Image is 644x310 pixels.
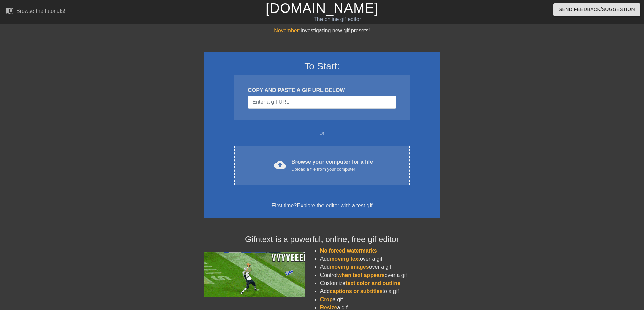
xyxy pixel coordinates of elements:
a: [DOMAIN_NAME] [266,1,378,16]
span: cloud_upload [274,159,286,171]
li: Add over a gif [320,263,440,271]
li: a gif [320,295,440,304]
span: moving text [330,256,360,262]
h3: To Start: [213,61,432,72]
span: Send Feedback/Suggestion [559,5,635,14]
div: First time? [213,201,432,210]
span: No forced watermarks [320,248,377,254]
a: Browse the tutorials! [5,6,65,17]
input: Username [248,96,396,109]
span: captions or subtitles [330,288,382,294]
div: COPY AND PASTE A GIF URL BELOW [248,86,396,94]
button: Send Feedback/Suggestion [553,3,640,16]
span: November: [274,28,300,33]
div: Investigating new gif presets! [204,27,440,35]
li: Add to a gif [320,287,440,295]
li: Customize [320,279,440,287]
span: Crop [320,296,333,302]
li: Control over a gif [320,271,440,279]
div: Browse your computer for a file [291,158,373,173]
div: or [221,129,423,137]
img: football_small.gif [204,252,305,297]
span: menu_book [5,6,14,15]
span: text color and outline [345,280,400,286]
a: Explore the editor with a test gif [297,202,372,208]
div: Browse the tutorials! [16,8,65,14]
li: Add over a gif [320,255,440,263]
div: The online gif editor [218,15,457,23]
h4: Gifntext is a powerful, online, free gif editor [204,235,440,244]
div: Upload a file from your computer [291,166,373,173]
span: when text appears [337,272,385,278]
span: moving images [330,264,369,270]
